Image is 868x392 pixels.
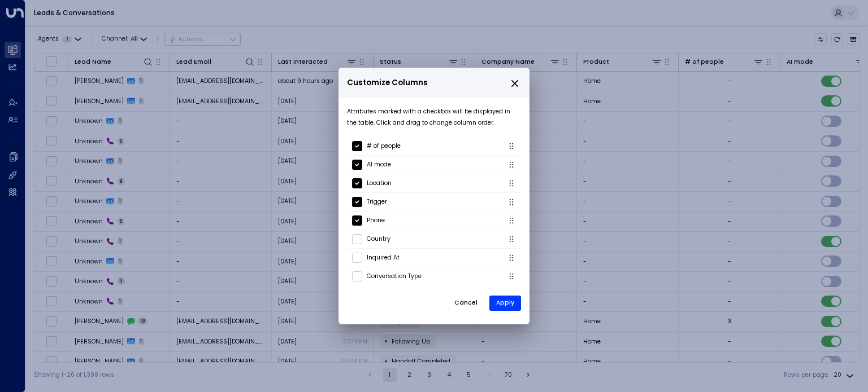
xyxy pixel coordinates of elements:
p: # of people [367,140,401,152]
p: Conversation Type [367,271,422,282]
p: AI mode [367,159,391,170]
p: Attributes marked with a checkbox will be displayed in the table. Click and drag to change column... [347,106,521,129]
p: Country [367,234,390,245]
p: Trigger [367,196,387,208]
button: close [510,78,520,89]
button: Apply [489,296,521,311]
span: Customize Columns [347,77,428,89]
p: Location [367,178,392,189]
p: Phone [367,215,385,226]
button: Cancel [447,295,485,312]
p: Inquired At [367,252,400,263]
